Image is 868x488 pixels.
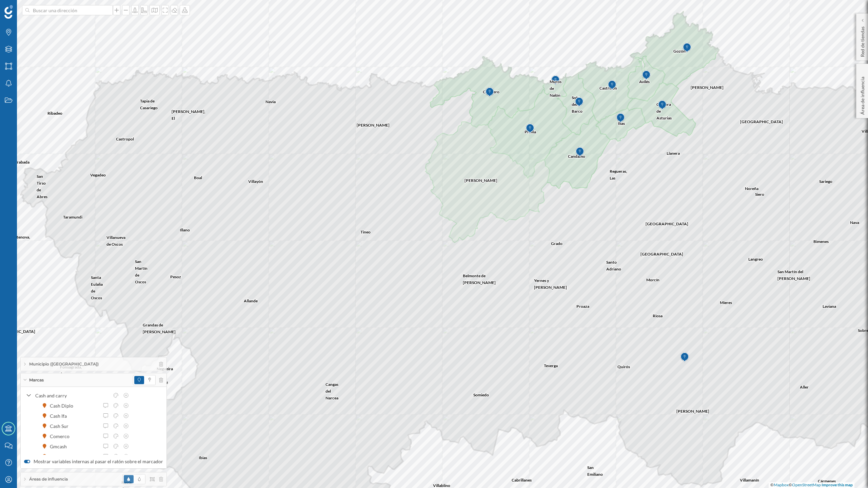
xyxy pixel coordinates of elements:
div: Comerco [50,433,73,440]
img: Marker [526,122,534,135]
img: Marker [575,145,584,159]
div: Cash Ifa [50,412,70,419]
img: Marker [551,74,559,87]
p: Área de influencia [859,74,866,115]
img: Marker [642,69,650,82]
img: Marker [658,98,666,112]
span: Áreas de influencia [29,476,68,482]
div: Gmcash [50,443,70,450]
div: Cash Diplo [50,402,77,409]
div: Cash and carry [35,392,109,399]
div: Gros Mercat [50,453,80,460]
label: Mostrar variables internas al pasar el ratón sobre el marcador [24,458,163,465]
img: Marker [575,95,583,109]
img: Marker [608,78,616,92]
span: Municipio ([GEOGRAPHIC_DATA]) [29,361,99,367]
span: Marcas [29,377,44,383]
div: Cash Sur [50,423,72,430]
span: Soporte [14,5,38,11]
img: Marker [680,351,689,364]
div: © © [769,482,854,488]
img: Marker [485,86,494,99]
img: Marker [616,111,625,125]
p: Red de tiendas [859,24,866,57]
img: Geoblink Logo [4,5,13,19]
a: Improve this map [822,482,853,487]
a: Mapbox [774,482,789,487]
a: OpenStreetMap [792,482,821,487]
img: Marker [683,41,691,55]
